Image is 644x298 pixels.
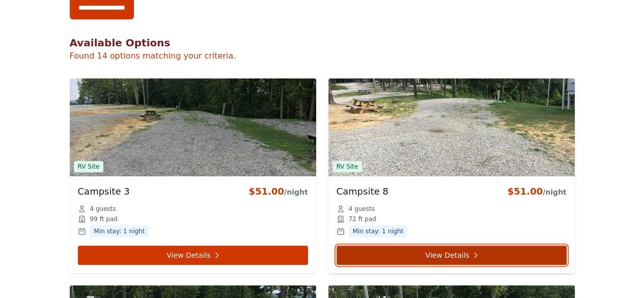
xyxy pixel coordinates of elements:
[78,184,130,199] h3: Campsite 3
[543,188,567,196] span: /night
[332,161,362,172] span: RV Site
[70,50,575,62] p: Found 14 options matching your criteria.
[328,78,575,176] img: Campsite 8
[90,215,118,223] span: 99 ft pad
[284,188,308,196] span: /night
[70,36,575,50] h2: Available Options
[337,246,567,265] a: View Details
[337,184,388,199] h3: Campsite 8
[349,225,408,237] span: Min stay: 1 night
[74,161,104,172] span: RV Site
[349,215,376,223] span: 72 ft pad
[507,184,566,199] div: $51.00
[248,184,307,199] div: $51.00
[78,246,308,265] a: View Details
[90,225,149,237] span: Min stay: 1 night
[70,78,316,176] img: Campsite 3
[90,205,116,213] span: 4 guests
[349,205,375,213] span: 4 guests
